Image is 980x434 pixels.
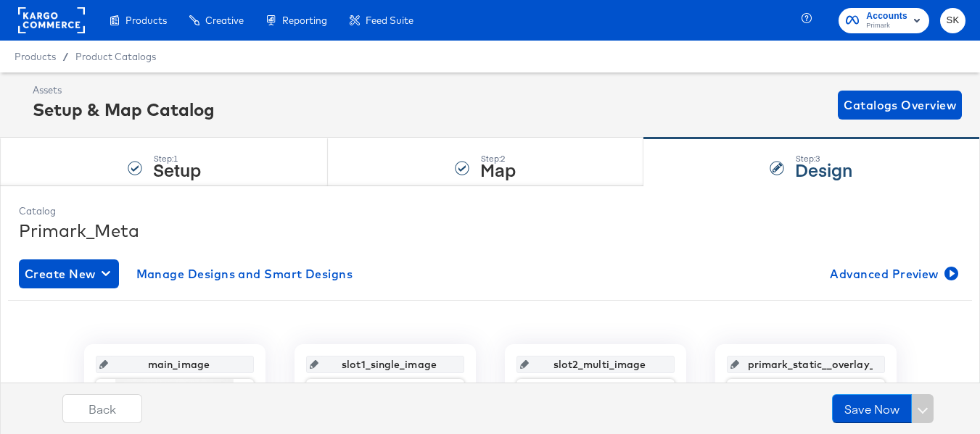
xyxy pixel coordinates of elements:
button: SK [940,8,965,33]
div: Assets [33,83,215,97]
span: Advanced Preview [830,264,955,284]
strong: Setup [153,157,201,181]
span: Products [15,51,56,62]
div: Step: 1 [153,154,201,164]
div: Setup & Map Catalog [33,97,215,122]
span: / [56,51,75,62]
button: Create New [19,259,119,288]
span: Creative [205,14,244,26]
div: Catalog [19,204,961,218]
strong: Map [480,157,516,181]
div: Step: 3 [795,154,852,164]
span: Catalogs Overview [844,95,956,115]
div: Step: 2 [480,154,516,164]
span: Manage Designs and Smart Designs [136,264,353,284]
a: Product Catalogs [75,51,156,62]
button: Save Now [832,394,912,423]
strong: Design [795,157,852,181]
span: Primark [866,20,907,32]
button: Catalogs Overview [838,91,962,120]
button: Advanced Preview [824,259,961,288]
span: Products [125,14,167,26]
button: AccountsPrimark [839,8,929,33]
span: SK [946,12,960,29]
span: Accounts [866,9,907,24]
span: Feed Suite [366,14,413,26]
button: Back [62,394,142,423]
span: Create New [25,264,113,284]
div: Primark_Meta [19,218,961,243]
span: Reporting [282,14,327,26]
button: Manage Designs and Smart Designs [131,259,359,288]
